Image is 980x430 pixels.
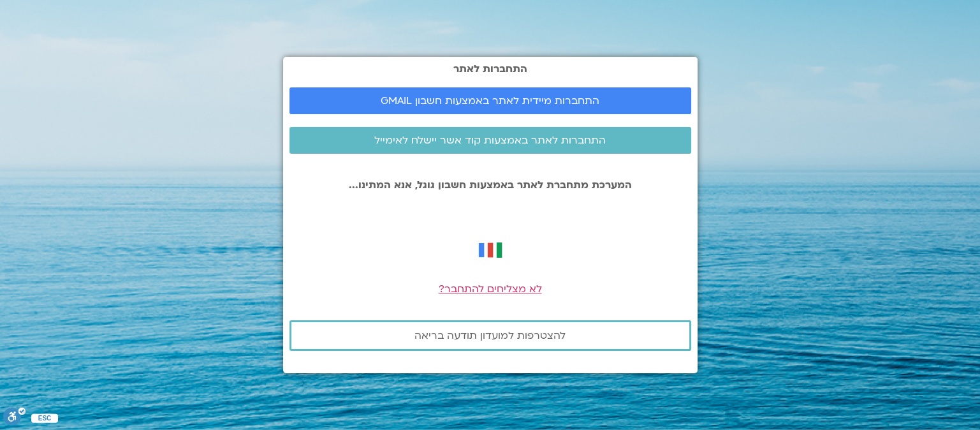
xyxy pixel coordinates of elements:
[374,135,606,146] span: התחברות לאתר באמצעות קוד אשר יישלח לאימייל
[289,127,691,154] a: התחברות לאתר באמצעות קוד אשר יישלח לאימייל
[381,95,599,107] span: התחברות מיידית לאתר באמצעות חשבון GMAIL
[289,179,691,191] p: המערכת מתחברת לאתר באמצעות חשבון גוגל, אנא המתינו...
[439,282,542,296] a: לא מצליחים להתחבר?
[289,63,691,75] h2: התחברות לאתר
[289,320,691,351] a: להצטרפות למועדון תודעה בריאה
[414,330,566,341] span: להצטרפות למועדון תודעה בריאה
[289,87,691,114] a: התחברות מיידית לאתר באמצעות חשבון GMAIL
